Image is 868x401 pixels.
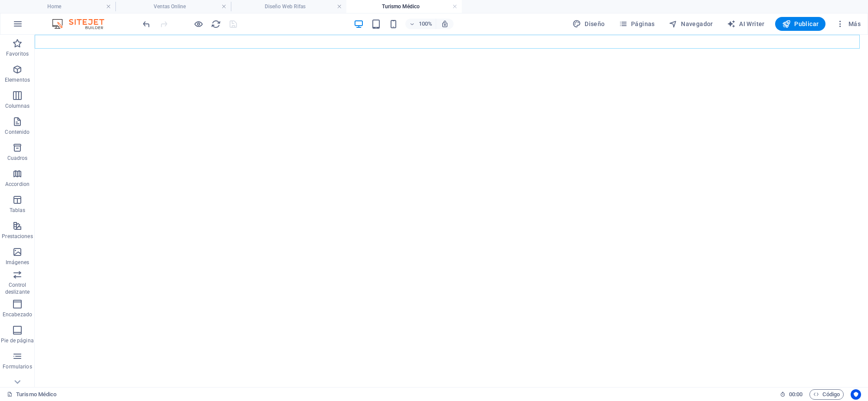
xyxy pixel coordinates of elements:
i: Deshacer: Cambiar HTML (Ctrl+Z) [141,19,151,29]
button: Código [809,389,844,400]
span: 00 00 [789,389,802,400]
span: AI Writer [727,20,765,28]
p: Prestaciones [2,233,33,240]
button: Navegador [665,17,717,31]
span: Más [836,20,861,28]
span: Navegador [669,20,713,28]
button: 100% [405,19,436,29]
button: undo [141,19,151,29]
button: Haz clic para salir del modo de previsualización y seguir editando [193,19,204,29]
h4: Diseño Web Rifas [231,2,346,11]
p: Contenido [5,129,30,136]
div: Diseño (Ctrl+Alt+Y) [569,17,608,31]
h6: 100% [418,19,432,29]
i: Al redimensionar, ajustar el nivel de zoom automáticamente para ajustarse al dispositivo elegido. [441,20,449,28]
i: Volver a cargar página [211,19,221,29]
a: Haz clic para cancelar la selección y doble clic para abrir páginas [7,389,56,400]
span: Diseño [572,20,605,28]
button: Páginas [615,17,658,31]
button: Usercentrics [851,389,861,400]
p: Elementos [5,76,30,83]
p: Encabezado [3,311,32,318]
p: Pie de página [1,337,33,344]
img: Editor Logo [50,19,115,29]
span: Código [813,389,840,400]
button: reload [210,19,221,29]
button: Más [832,17,864,31]
span: Publicar [782,20,819,28]
button: Publicar [775,17,826,31]
p: Cuadros [7,155,28,162]
span: : [795,391,796,398]
p: Favoritos [6,50,29,57]
p: Tablas [10,207,26,214]
h4: Ventas Online [115,2,231,11]
button: AI Writer [723,17,768,31]
p: Formularios [3,363,32,370]
h4: Turismo Médico [346,2,462,11]
button: Diseño [569,17,608,31]
p: Imágenes [6,259,29,266]
p: Columnas [5,103,30,109]
span: Páginas [619,20,655,28]
h6: Tiempo de la sesión [780,389,803,400]
p: Accordion [5,181,30,188]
